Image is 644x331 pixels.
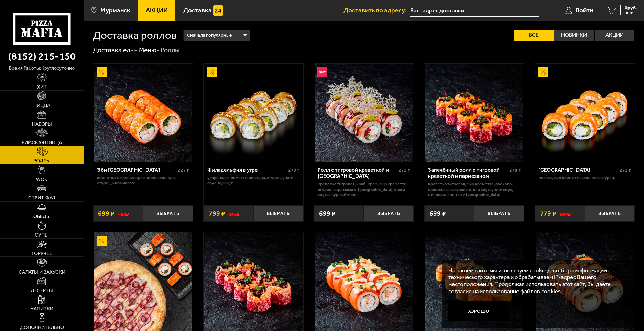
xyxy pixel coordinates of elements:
div: Филадельфия в угре [207,167,287,173]
a: Запеченный ролл Гурмэ с лососем и угрём [535,232,635,331]
img: Филадельфия в угре [204,64,303,162]
span: 272 г [620,167,631,173]
a: НовинкаРолл с тигровой креветкой и Гуакамоле [314,64,414,162]
span: 0 руб. [625,5,637,10]
p: лосось, Сыр креметте, авокадо, огурец. [538,175,631,180]
button: Выбрать [474,205,524,222]
s: 780 ₽ [118,210,129,217]
img: 15daf4d41897b9f0e9f617042186c801.svg [213,5,223,15]
p: креветка тигровая, краб-крем, авокадо, огурец, икра масаго. [97,175,189,185]
img: Акционный [538,67,548,77]
a: Запечённый ролл с тигровой креветкой и пармезаном [424,64,524,162]
div: Ролл с тигровой креветкой и [GEOGRAPHIC_DATA] [318,167,397,180]
img: Нежный запечённый ролл с окунем и креветкой [204,232,303,331]
s: 829 ₽ [560,210,571,217]
p: угорь, Сыр креметте, авокадо, огурец, унаги соус, кунжут. [207,175,300,185]
div: Запечённый ролл с тигровой креветкой и пармезаном [428,167,507,180]
a: АкционныйЭби Калифорния [93,64,193,162]
a: АкционныйОдин Дома [93,232,193,331]
button: Хорошо [448,301,509,321]
span: Доставка [183,7,212,14]
span: 227 г [178,167,189,173]
label: Акции [595,30,634,41]
p: креветка тигровая, краб-крем, Сыр креметте, огурец, икра масаго, [GEOGRAPHIC_DATA], унаги соус, а... [318,181,410,197]
span: 278 г [509,167,521,173]
button: Выбрать [143,205,193,222]
img: Один Дома [94,232,192,331]
img: Ролл с тигровой креветкой и Гуакамоле [315,64,413,162]
input: Ваш адрес доставки [410,4,539,17]
span: Дополнительно [20,325,64,330]
span: Мурманск [100,7,130,14]
a: Нежный запечённый ролл с окунем и креветкой [204,232,303,331]
img: Эби Калифорния [94,64,192,162]
span: Пицца [33,103,50,108]
h1: Доставка роллов [93,30,177,41]
span: Салаты и закуски [19,270,65,274]
span: 272 г [399,167,410,173]
span: Напитки [30,306,53,311]
span: Римская пицца [22,140,62,145]
label: Все [514,30,554,41]
span: 799 ₽ [209,210,225,217]
button: Выбрать [585,205,635,222]
a: Меню- [139,46,160,54]
span: WOK [36,177,47,182]
span: 779 ₽ [540,210,556,217]
span: Роллы [33,158,51,163]
div: Роллы [161,46,179,54]
span: Десерты [31,288,53,293]
div: Эби [GEOGRAPHIC_DATA] [97,167,176,173]
span: Сначала популярные [187,29,232,42]
span: Доставить по адресу: [343,7,410,14]
p: На нашем сайте мы используем cookie для сбора информации технического характера и обрабатываем IP... [448,267,624,295]
label: Новинки [554,30,594,41]
span: Стрит-фуд [28,195,55,200]
img: Филадельфия [536,64,634,162]
div: [GEOGRAPHIC_DATA] [538,167,618,173]
img: Новинка [317,67,327,77]
img: Ролл Дабл фиш с угрём и лососем в темпуре [425,232,523,331]
img: Ролл с окунем в темпуре и лососем [315,232,413,331]
span: 699 ₽ [98,210,114,217]
a: Доставка еды- [93,46,138,54]
s: 849 ₽ [228,210,239,217]
a: Ролл с окунем в темпуре и лососем [314,232,414,331]
img: Акционный [97,236,107,246]
span: Обеды [33,214,51,219]
span: Войти [576,7,593,14]
span: Наборы [32,122,52,126]
span: 0 шт. [625,11,637,15]
img: Акционный [97,67,107,77]
span: 279 г [288,167,299,173]
p: креветка тигровая, Сыр креметте, авокадо, пармезан, икра масаго, яки соус, унаги соус, микрозелен... [428,181,521,197]
img: Запечённый ролл с тигровой креветкой и пармезаном [425,64,523,162]
span: 699 ₽ [319,210,336,217]
button: Выбрать [253,205,303,222]
a: АкционныйФиладельфия [535,64,635,162]
a: АкционныйФиладельфия в угре [204,64,303,162]
button: Выбрать [364,205,414,222]
span: Хит [37,84,47,89]
img: Запеченный ролл Гурмэ с лососем и угрём [536,232,634,331]
span: Акции [146,7,168,14]
span: 699 ₽ [429,210,446,217]
span: Горячее [32,251,52,256]
span: Супы [35,232,49,237]
a: Ролл Дабл фиш с угрём и лососем в темпуре [424,232,524,331]
img: Акционный [207,67,217,77]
